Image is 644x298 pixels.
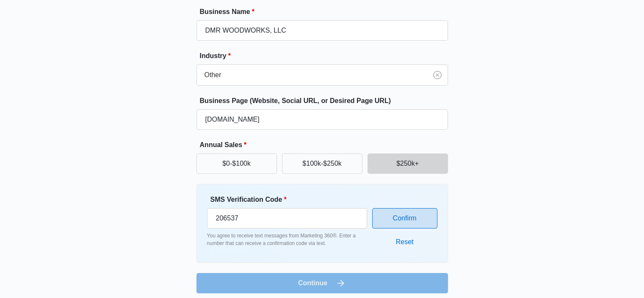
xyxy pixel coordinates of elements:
input: Enter verification code [207,208,367,228]
label: SMS Verification Code [210,195,370,205]
p: You agree to receive text messages from Marketing 360®. Enter a number that can receive a confirm... [207,232,367,247]
label: Business Page (Website, Social URL, or Desired Page URL) [200,96,451,106]
label: Business Name [200,7,451,17]
input: e.g. janesplumbing.com [196,109,448,130]
label: Annual Sales [200,140,451,150]
button: Reset [387,232,422,252]
button: $0-$100k [196,153,277,174]
input: e.g. Jane's Plumbing [196,20,448,41]
button: $250k+ [368,153,448,174]
label: Industry [200,51,451,61]
button: Confirm [372,208,437,228]
button: Clear [431,68,444,82]
button: $100k-$250k [282,153,362,174]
